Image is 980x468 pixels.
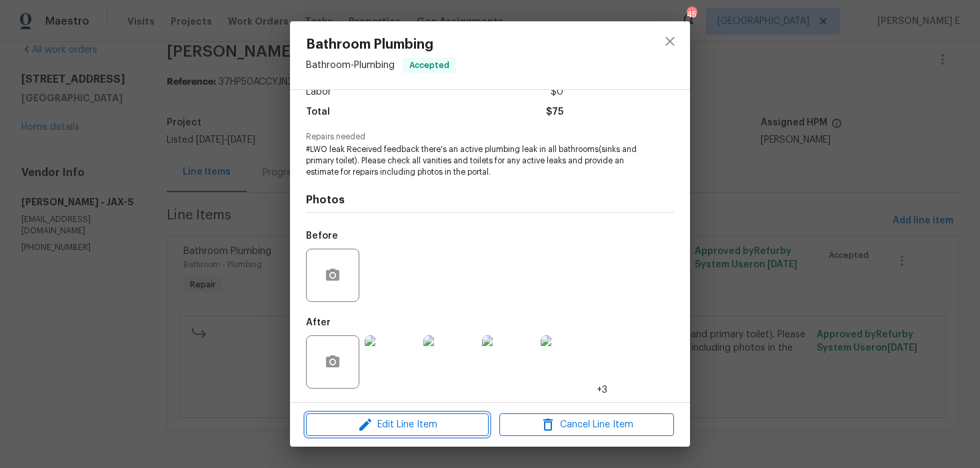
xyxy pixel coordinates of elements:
h5: After [306,318,331,327]
span: Total [306,103,330,122]
span: Bathroom - Plumbing [306,61,395,70]
span: Repairs needed [306,133,674,141]
button: Edit Line Item [306,413,489,437]
h5: Before [306,231,338,241]
span: $0 [551,83,563,102]
span: Bathroom Plumbing [306,37,456,52]
button: Cancel Line Item [499,413,674,437]
div: 45 [687,8,696,21]
span: Labor [306,83,331,102]
span: #LWO leak Received feedback there's an active plumbing leak in all bathrooms(sinks and primary to... [306,144,637,177]
h4: Photos [306,193,674,207]
span: Accepted [404,59,455,72]
span: +3 [597,383,607,397]
span: Cancel Line Item [503,417,670,433]
span: Edit Line Item [310,417,485,433]
span: $75 [546,103,563,122]
button: close [654,25,686,57]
